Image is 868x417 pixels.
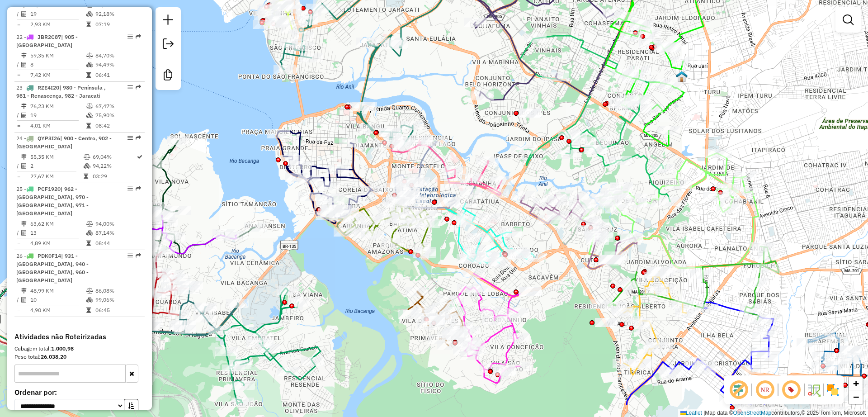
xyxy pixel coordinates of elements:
[95,286,141,295] td: 86,08%
[14,332,145,341] h4: Atividades não Roteirizadas
[16,228,21,237] td: /
[16,121,21,130] td: =
[21,230,27,236] i: Total de Atividades
[136,34,141,39] em: Rota exportada
[21,154,27,160] i: Distância Total
[30,286,86,295] td: 48,99 KM
[51,345,74,352] strong: 1.000,98
[16,161,21,171] td: /
[678,409,868,417] div: Map data © contributors,© 2025 TomTom, Microsoft
[21,163,27,169] i: Total de Atividades
[95,60,141,69] td: 94,49%
[86,123,91,128] i: Tempo total em rota
[159,11,177,31] a: Nova sessão e pesquisa
[30,161,83,171] td: 2
[38,84,59,91] span: RZE4I20
[86,221,93,227] i: % de utilização do peso
[86,62,93,67] i: % de utilização da cubagem
[16,20,21,29] td: =
[16,252,89,284] span: | 931 - [GEOGRAPHIC_DATA], 940 - [GEOGRAPHIC_DATA], 960 - [GEOGRAPHIC_DATA]
[127,186,133,191] em: Opções
[836,392,859,401] div: Atividade não roteirizada - FRANCISCO ALVES VILA
[92,172,136,181] td: 03:29
[86,72,91,78] i: Tempo total em rota
[16,172,21,181] td: =
[16,60,21,69] td: /
[127,135,133,141] em: Opções
[30,111,86,120] td: 19
[21,11,27,17] i: Total de Atividades
[30,295,86,304] td: 10
[137,154,142,160] i: Rota otimizada
[95,239,141,248] td: 08:44
[16,84,106,99] span: 23 -
[826,383,840,397] img: Exibir/Ocultar setores
[821,407,844,416] div: Atividade não roteirizada - MARIO PEREIRA NUNES
[127,253,133,258] em: Opções
[30,228,86,237] td: 13
[479,213,502,223] div: Atividade não roteirizada - RODRIGO SANTOS DE MO
[95,306,141,315] td: 06:45
[853,391,859,403] span: −
[92,161,136,171] td: 94,22%
[38,252,61,259] span: PDK0F14
[30,219,86,228] td: 63,62 KM
[849,377,863,390] a: Zoom in
[41,353,66,360] strong: 26.038,20
[95,111,141,120] td: 75,90%
[16,239,21,248] td: =
[676,71,688,82] img: 403 UDC Full Cohama
[733,410,772,416] a: OpenStreetMap
[807,383,821,397] img: Fluxo de ruas
[519,109,542,118] div: Atividade não roteirizada - Comercial Sorriso
[86,230,93,236] i: % de utilização da cubagem
[16,135,112,150] span: 24 -
[16,185,89,217] span: | 962 - [GEOGRAPHIC_DATA], 970 - [GEOGRAPHIC_DATA], 971 - [GEOGRAPHIC_DATA]
[16,295,21,304] td: /
[30,102,86,111] td: 76,23 KM
[21,62,27,67] i: Total de Atividades
[21,288,27,294] i: Distância Total
[16,33,78,48] span: | 905 - [GEOGRAPHIC_DATA]
[38,135,60,142] span: QYP3I26
[30,51,86,60] td: 59,35 KM
[590,299,613,308] div: Atividade não roteirizada - JOAO CARLOS CHAGAS S
[14,345,145,353] div: Cubagem total:
[159,66,177,86] a: Criar modelo
[840,346,862,355] div: Atividade não roteirizada - IVONEIDE MARIA DA CO
[84,163,90,169] i: % de utilização da cubagem
[86,297,93,303] i: % de utilização da cubagem
[95,295,141,304] td: 99,06%
[849,390,863,404] a: Zoom out
[519,287,542,296] div: Atividade não roteirizada - F. E S. NASCIMENTO
[92,152,136,161] td: 69,04%
[124,399,138,413] button: Ordem crescente
[86,22,91,27] i: Tempo total em rota
[38,185,61,192] span: PCF1920
[95,228,141,237] td: 87,14%
[840,346,862,355] div: Atividade não roteirizada - CHOPERIA PINGUIM
[136,135,141,141] em: Rota exportada
[16,135,112,150] span: | 900 - Centro, 902 - [GEOGRAPHIC_DATA]
[14,387,145,398] label: Ordenar por:
[16,252,89,284] span: 26 -
[95,102,141,111] td: 67,47%
[38,33,61,40] span: JBR2C87
[30,60,86,69] td: 8
[21,113,27,118] i: Total de Atividades
[86,53,93,58] i: % de utilização do peso
[86,104,93,109] i: % de utilização do peso
[86,113,93,118] i: % de utilização da cubagem
[16,111,21,120] td: /
[84,154,90,160] i: % de utilização do peso
[30,9,86,19] td: 19
[21,297,27,303] i: Total de Atividades
[30,172,83,181] td: 27,67 KM
[86,11,93,17] i: % de utilização da cubagem
[728,379,750,401] span: Exibir deslocamento
[16,306,21,315] td: =
[16,33,78,48] span: 22 -
[159,35,177,55] a: Exportar sessão
[95,219,141,228] td: 94,00%
[16,185,89,217] span: 25 -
